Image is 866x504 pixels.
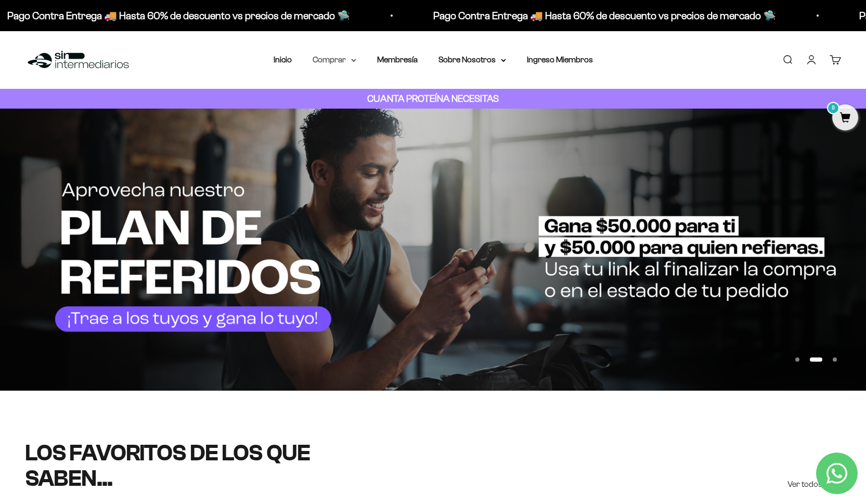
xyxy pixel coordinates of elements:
split-lines: LOS FAVORITOS DE LOS QUE SABEN... [25,440,310,490]
a: Membresía [377,55,418,64]
a: Ingreso Miembros [527,55,593,64]
a: 0 [832,113,858,124]
mark: 0 [827,102,839,114]
a: Ver todos [787,478,841,491]
span: Ver todos [787,478,822,491]
p: Pago Contra Entrega 🚚 Hasta 60% de descuento vs precios de mercado 🛸 [433,7,776,24]
summary: Comprar [313,53,356,67]
p: Pago Contra Entrega 🚚 Hasta 60% de descuento vs precios de mercado 🛸 [7,7,350,24]
a: Inicio [274,55,292,64]
summary: Sobre Nosotros [438,53,506,67]
strong: CUANTA PROTEÍNA NECESITAS [367,93,499,104]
